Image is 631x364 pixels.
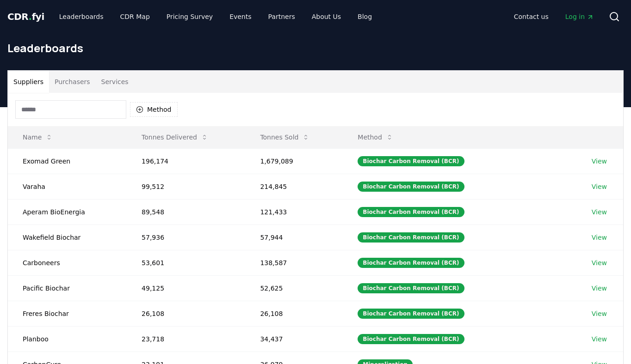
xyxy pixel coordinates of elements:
td: 57,936 [127,224,245,250]
span: Log in [565,12,594,21]
span: CDR fyi [7,11,44,22]
div: Biochar Carbon Removal (BCR) [358,232,464,243]
td: 196,174 [127,148,245,174]
td: Carboneers [8,250,127,275]
td: Wakefield Biochar [8,224,127,250]
a: Pricing Survey [159,8,220,25]
a: About Us [304,8,348,25]
a: Leaderboards [52,8,111,25]
a: Events [222,8,259,25]
a: CDR Map [113,8,157,25]
td: 34,437 [245,326,343,352]
nav: Main [52,8,379,25]
a: View [592,334,607,344]
td: Planboo [8,326,127,352]
h1: Leaderboards [7,41,624,55]
button: Name [15,128,60,146]
span: . [29,11,32,22]
a: CDR.fyi [7,10,44,23]
td: 53,601 [127,250,245,275]
div: Biochar Carbon Removal (BCR) [358,283,464,293]
a: Blog [350,8,379,25]
td: 49,125 [127,275,245,301]
td: 121,433 [245,199,343,224]
a: View [592,284,607,293]
button: Tonnes Sold [253,128,317,146]
td: Pacific Biochar [8,275,127,301]
button: Method [130,102,178,117]
a: Contact us [507,8,556,25]
button: Tonnes Delivered [134,128,216,146]
td: 214,845 [245,174,343,199]
td: 26,108 [245,301,343,326]
button: Method [350,128,401,146]
div: Biochar Carbon Removal (BCR) [358,258,464,268]
a: View [592,309,607,318]
td: 52,625 [245,275,343,301]
td: Varaha [8,174,127,199]
a: View [592,258,607,267]
td: 89,548 [127,199,245,224]
td: 57,944 [245,224,343,250]
div: Biochar Carbon Removal (BCR) [358,309,464,319]
button: Suppliers [8,71,49,93]
a: View [592,182,607,191]
div: Biochar Carbon Removal (BCR) [358,334,464,344]
button: Purchasers [49,71,96,93]
td: Freres Biochar [8,301,127,326]
td: 138,587 [245,250,343,275]
a: Log in [558,8,601,25]
td: 99,512 [127,174,245,199]
a: Partners [261,8,303,25]
button: Services [96,71,134,93]
a: View [592,207,607,217]
td: 23,718 [127,326,245,352]
div: Biochar Carbon Removal (BCR) [358,182,464,192]
a: View [592,233,607,242]
td: 1,679,089 [245,148,343,174]
a: View [592,157,607,166]
td: Exomad Green [8,148,127,174]
div: Biochar Carbon Removal (BCR) [358,156,464,166]
nav: Main [507,8,601,25]
div: Biochar Carbon Removal (BCR) [358,207,464,217]
td: Aperam BioEnergia [8,199,127,224]
td: 26,108 [127,301,245,326]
